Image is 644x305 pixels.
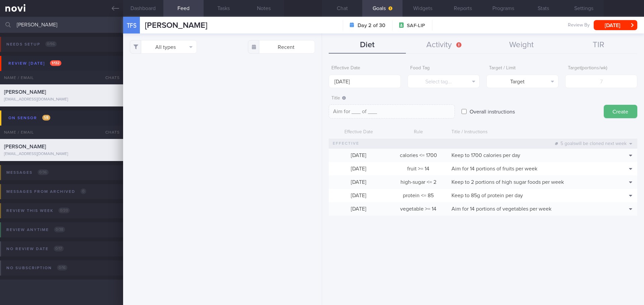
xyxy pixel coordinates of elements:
[54,246,64,251] span: 0 / 17
[4,89,46,95] span: [PERSON_NAME]
[351,166,366,171] span: [DATE]
[96,126,123,139] div: Chats
[329,126,388,139] div: Effective Date
[604,105,637,118] button: Create
[388,175,448,189] div: high-sugar <= 2
[451,153,520,158] span: Keep to 1700 calories per day
[5,168,50,177] div: Messages
[329,37,406,54] button: Diet
[406,37,483,54] button: Activity
[58,208,70,213] span: 0 / 20
[130,40,197,54] button: All types
[388,189,448,202] div: protein <= 85
[451,179,564,185] span: Keep to 2 portions of high sugar foods per week
[331,96,346,100] span: Title
[329,75,401,88] input: Select...
[351,179,366,185] span: [DATE]
[7,113,52,123] div: On sensor
[7,59,63,68] div: Review [DATE]
[560,37,637,54] button: TIR
[388,149,448,162] div: calories <= 1700
[121,13,142,39] div: TFS
[351,206,366,212] span: [DATE]
[5,206,71,215] div: Review this week
[466,105,518,118] label: Overall instructions
[451,166,537,171] span: Aim for 14 portions of fruits per week
[388,162,448,175] div: fruit >= 14
[42,115,50,121] span: 1 / 8
[351,153,366,158] span: [DATE]
[5,244,65,253] div: No review date
[331,65,398,71] label: Effective Date
[145,21,207,29] span: [PERSON_NAME]
[4,144,46,149] span: [PERSON_NAME]
[388,126,448,139] div: Rule
[594,20,637,30] button: [DATE]
[54,227,65,232] span: 0 / 38
[5,225,67,234] div: Review anytime
[451,193,523,198] span: Keep to 85g of protein per day
[351,193,366,198] span: [DATE]
[568,22,590,28] span: Review By
[38,169,49,175] span: 0 / 36
[5,187,88,196] div: Messages from Archived
[45,41,57,47] span: 0 / 96
[50,60,61,66] span: 1 / 132
[358,22,385,29] strong: Day 2 of 30
[489,65,556,71] label: Target / Limit
[80,188,86,194] span: 0
[408,75,480,88] button: Select tag...
[448,126,614,139] div: Title / Instructions
[486,75,558,88] button: Target
[5,263,69,273] div: No subscription
[451,206,551,212] span: Aim for 14 portions of vegetables per week
[57,265,67,271] span: 0 / 16
[5,40,58,49] div: Needs setup
[565,75,637,88] input: 7
[552,139,636,148] div: 5 goals will be cloned next week
[4,97,119,102] div: [EMAIL_ADDRESS][DOMAIN_NAME]
[568,65,635,71] label: Target ( portions/wk )
[388,202,448,216] div: vegetable >= 14
[483,37,560,54] button: Weight
[410,65,477,71] label: Food Tag
[4,152,119,157] div: [EMAIL_ADDRESS][DOMAIN_NAME]
[96,71,123,84] div: Chats
[407,22,425,29] span: SAF-LIP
